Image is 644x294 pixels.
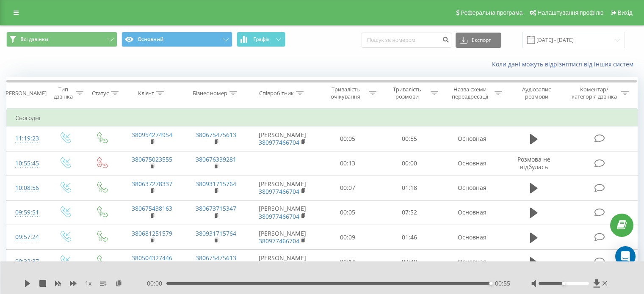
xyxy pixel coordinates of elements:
[440,126,504,151] td: Основная
[379,151,440,176] td: 00:00
[132,155,172,163] a: 380675023555
[122,32,232,47] button: Основний
[440,250,504,274] td: Основная
[20,36,48,43] span: Всі дзвінки
[512,86,561,100] div: Аудіозапис розмови
[248,250,317,274] td: [PERSON_NAME]
[562,282,565,285] div: Accessibility label
[132,254,172,262] a: 380504327446
[456,33,501,48] button: Експорт
[379,126,440,151] td: 00:55
[196,254,236,262] a: 380675475613
[317,250,379,274] td: 00:14
[259,90,294,97] div: Співробітник
[440,176,504,200] td: Основная
[15,130,38,147] div: 11:19:23
[92,90,109,97] div: Статус
[196,155,236,163] a: 380676339281
[53,86,73,100] div: Тип дзвінка
[248,126,317,151] td: [PERSON_NAME]
[132,229,172,237] a: 380681251579
[248,225,317,250] td: [PERSON_NAME]
[317,126,379,151] td: 00:05
[615,246,636,267] div: Open Intercom Messenger
[461,9,523,16] span: Реферальна програма
[147,279,166,288] span: 00:00
[138,90,154,97] div: Клієнт
[517,155,550,171] span: Розмова не відбулась
[253,36,270,42] span: Графік
[15,155,38,172] div: 10:55:45
[132,204,172,212] a: 380675438163
[196,180,236,188] a: 380931715764
[440,200,504,225] td: Основная
[132,180,172,188] a: 380637278337
[317,200,379,225] td: 00:05
[379,225,440,250] td: 01:46
[379,176,440,200] td: 01:18
[15,204,38,221] div: 09:59:51
[193,90,227,97] div: Бізнес номер
[317,176,379,200] td: 00:07
[15,253,38,270] div: 09:32:37
[15,229,38,245] div: 09:57:24
[248,200,317,225] td: [PERSON_NAME]
[362,33,451,48] input: Пошук за номером
[569,86,619,100] div: Коментар/категорія дзвінка
[440,225,504,250] td: Основная
[386,86,428,100] div: Тривалість розмови
[259,237,299,245] a: 380977466704
[325,86,367,100] div: Тривалість очікування
[4,90,47,97] div: [PERSON_NAME]
[85,279,91,288] span: 1 x
[6,32,117,47] button: Всі дзвінки
[379,250,440,274] td: 02:49
[495,279,510,288] span: 00:55
[618,9,633,16] span: Вихід
[237,32,285,47] button: Графік
[132,131,172,139] a: 380954274954
[196,229,236,237] a: 380931715764
[259,212,299,220] a: 380977466704
[259,138,299,146] a: 380977466704
[317,151,379,176] td: 00:13
[259,187,299,195] a: 380977466704
[440,151,504,176] td: Основная
[448,86,492,100] div: Назва схеми переадресації
[492,60,638,68] a: Коли дані можуть відрізнятися вiд інших систем
[15,180,38,196] div: 10:08:56
[379,200,440,225] td: 07:52
[196,131,236,139] a: 380675475613
[196,204,236,212] a: 380673715347
[248,176,317,200] td: [PERSON_NAME]
[7,110,638,126] td: Сьогодні
[489,282,493,285] div: Accessibility label
[537,9,603,16] span: Налаштування профілю
[317,225,379,250] td: 00:09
